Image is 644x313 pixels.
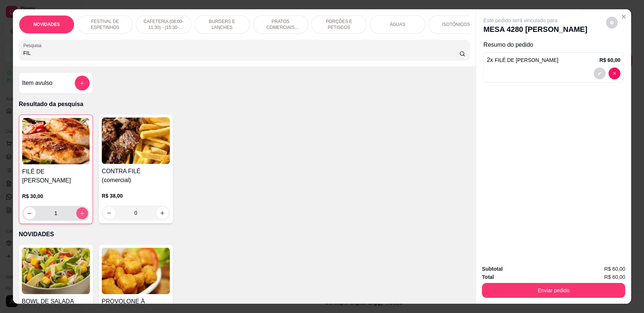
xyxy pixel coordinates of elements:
p: MESA 4280 [PERSON_NAME] [483,24,587,34]
h4: Item avulso [22,79,53,88]
p: R$ 60,00 [599,56,620,64]
h4: BOWL DE SALADA [22,297,90,306]
p: CAFETERIA (08:00-11:30) - (15:30-18:00) [142,19,185,30]
p: R$ 30,00 [22,192,90,200]
p: NOVIDADES [33,22,60,27]
button: decrease-product-quantity [594,67,606,79]
strong: Subtotal [482,266,503,272]
p: PRATOS COMERCIAIS (11:30-15:30) [259,19,302,30]
img: product-image [102,248,170,294]
span: R$ 60,00 [604,265,625,273]
label: Pesquisa [23,42,44,49]
h4: CONTRA FILÉ (comercial) [102,167,170,185]
p: Este pedido será vinculado para [483,17,587,24]
p: R$ 38,00 [102,192,170,200]
p: PORÇÕES E PETISCOS [318,19,360,30]
button: decrease-product-quantity [103,207,115,219]
p: Resultado da pesquisa [19,100,470,109]
button: decrease-product-quantity [24,207,36,219]
p: 2 x [487,56,558,65]
button: decrease-product-quantity [608,67,620,79]
span: FILÉ DE [PERSON_NAME] [495,57,559,63]
p: BURGERS E LANCHES [201,19,244,30]
img: product-image [22,248,90,294]
button: increase-product-quantity [76,207,88,219]
p: Resumo do pedido [483,40,624,49]
button: Enviar pedido [482,283,625,298]
strong: Total [482,274,494,280]
img: product-image [22,118,90,164]
p: NOVIDADES [19,230,470,239]
h4: FILÉ DE [PERSON_NAME] [22,167,90,185]
button: Close [618,11,630,23]
p: ISOTÔNICOS [442,22,470,27]
button: increase-product-quantity [157,207,168,219]
button: decrease-product-quantity [606,17,618,29]
p: FESTIVAL DE ESPETINHOS [84,19,127,30]
input: Pesquisa [23,49,460,57]
button: add-separate-item [75,76,90,90]
span: R$ 60,00 [604,273,625,281]
p: ÁGUAS [390,22,405,27]
img: product-image [102,118,170,164]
